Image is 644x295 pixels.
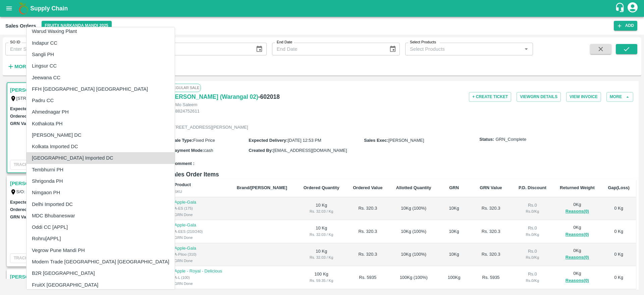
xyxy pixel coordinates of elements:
li: Rohru[APPL] [26,233,175,244]
li: Ahmednagar PH [26,106,175,118]
li: Warud Waxing Plant [26,26,175,37]
li: MDC Bhubaneswar [26,210,175,221]
li: FFH [GEOGRAPHIC_DATA] [GEOGRAPHIC_DATA] [26,83,175,95]
li: Modern Trade [GEOGRAPHIC_DATA] [GEOGRAPHIC_DATA] [26,256,175,267]
li: Jeewana CC [26,72,175,83]
li: [GEOGRAPHIC_DATA] Imported DC [26,152,175,164]
li: Padru CC [26,95,175,106]
li: Lingsur CC [26,60,175,72]
li: Tembhurni PH [26,164,175,175]
li: Shrigonda PH [26,175,175,187]
li: FruitX [GEOGRAPHIC_DATA] [26,279,175,291]
li: Indapur CC [26,37,175,49]
li: Vegrow Pune Mandi PH [26,245,175,256]
li: B2R [GEOGRAPHIC_DATA] [26,267,175,279]
li: Sangli PH [26,49,175,60]
li: Kolkata Imported DC [26,141,175,152]
li: [PERSON_NAME] DC [26,129,175,141]
li: Oddi CC [APPL] [26,221,175,233]
li: Kothakota PH [26,118,175,129]
li: Delhi Imported DC [26,199,175,210]
li: Nimgaon PH [26,187,175,198]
